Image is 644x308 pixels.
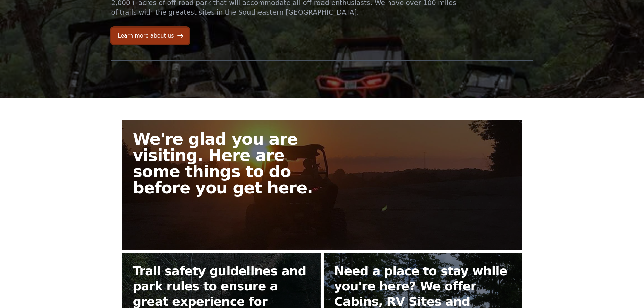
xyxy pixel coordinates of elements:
a: We're glad you are visiting. Here are some things to do before you get here. [122,120,522,250]
a: Learn more about us [111,28,189,44]
h2: We're glad you are visiting. Here are some things to do before you get here. [133,131,328,196]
